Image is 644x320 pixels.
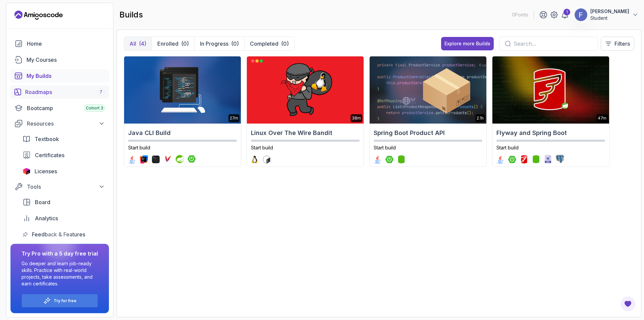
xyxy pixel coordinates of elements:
p: 27m [230,116,238,121]
h2: builds [119,9,143,20]
h2: Java CLI Build [128,128,237,138]
span: Textbook [35,135,59,143]
button: Open Feedback Button [620,296,636,312]
a: courses [10,53,109,66]
p: Filters [614,40,630,48]
img: jetbrains icon [22,168,31,175]
img: sql logo [544,155,552,163]
a: Landing page [14,10,63,20]
a: home [10,37,109,50]
a: analytics [18,212,109,225]
a: Flyway and Spring Boot card47mFlyway and Spring BootStart buildjava logospring-boot logoflyway lo... [492,56,609,167]
button: Resources [10,118,109,130]
p: 38m [352,116,361,121]
img: flyway logo [520,155,528,164]
button: Try for free [21,294,98,308]
a: textbook [18,132,109,146]
a: board [18,195,109,209]
span: Start build [374,145,396,150]
input: Search... [514,40,592,48]
h2: Spring Boot Product API [374,128,482,138]
h2: Linux Over The Wire Bandit [251,128,360,138]
span: Board [35,198,50,206]
button: Tools [10,181,109,193]
a: Spring Boot Product API card2.1hSpring Boot Product APIStart buildjava logospring-boot logospring... [369,56,487,167]
a: feedback [18,228,109,241]
img: spring-boot logo [187,155,196,163]
span: Feedback & Features [32,230,85,238]
p: All [129,40,136,48]
button: Enrolled(0) [152,37,194,50]
button: All(4) [124,37,152,50]
span: Certificates [35,151,64,159]
img: Spring Boot Product API card [370,56,486,124]
img: spring-boot logo [385,155,393,164]
img: bash logo [263,155,271,164]
div: (4) [139,40,146,48]
img: java logo [373,155,381,164]
button: Completed(0) [244,37,294,50]
div: Home [27,40,105,48]
p: [PERSON_NAME] [590,8,629,15]
div: My Builds [26,72,105,80]
div: Explore more Builds [444,40,490,47]
div: Resources [27,120,105,128]
div: (0) [181,40,189,48]
a: bootcamp [10,101,109,115]
div: Tools [27,183,105,191]
a: Try for free [54,298,76,304]
img: Flyway and Spring Boot card [492,56,609,124]
a: Java CLI Build card27mJava CLI BuildStart buildjava logointellij logoterminal logomaven logosprin... [124,56,241,167]
h2: Flyway and Spring Boot [496,128,605,138]
img: postgres logo [556,155,564,163]
img: java logo [128,155,136,164]
a: licenses [18,165,109,178]
span: Start build [251,145,273,150]
span: Analytics [35,214,58,222]
div: Roadmaps [25,88,105,96]
p: Completed [250,40,278,48]
img: linux logo [251,155,259,164]
img: Java CLI Build card [124,56,241,124]
button: In Progress(0) [194,37,244,50]
a: Linux Over The Wire Bandit card38mLinux Over The Wire BanditStart buildlinux logobash logo [247,56,364,167]
button: user profile image[PERSON_NAME]Student [574,8,639,21]
a: roadmaps [10,85,109,99]
img: spring-boot logo [508,155,516,164]
span: Start build [128,145,150,150]
div: (0) [281,40,289,48]
p: Student [590,15,629,21]
img: user profile image [575,8,587,21]
img: Linux Over The Wire Bandit card [247,56,364,124]
div: My Courses [26,56,105,64]
img: maven logo [164,155,172,163]
p: 47m [598,116,606,121]
a: 1 [561,11,569,19]
img: java logo [496,155,504,164]
button: Filters [601,37,634,51]
p: 2.1h [477,116,484,121]
img: terminal logo [152,155,160,164]
a: certificates [18,148,109,162]
img: intellij logo [140,155,148,164]
div: Bootcamp [27,104,105,112]
a: builds [10,69,109,83]
p: Go deeper and learn job-ready skills. Practice with real-world projects, take assessments, and ea... [21,260,98,287]
button: Explore more Builds [441,37,494,50]
p: In Progress [200,40,228,48]
img: spring-data-jpa logo [397,155,406,164]
span: 7 [100,89,102,95]
img: spring-data-jpa logo [532,155,540,163]
p: 0 Points [512,11,528,18]
span: Cohort 3 [86,105,103,111]
img: spring logo [176,155,184,163]
span: Licenses [35,167,57,175]
div: (0) [231,40,239,48]
p: Enrolled [157,40,178,48]
span: Start build [496,145,519,150]
div: 1 [563,9,570,15]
